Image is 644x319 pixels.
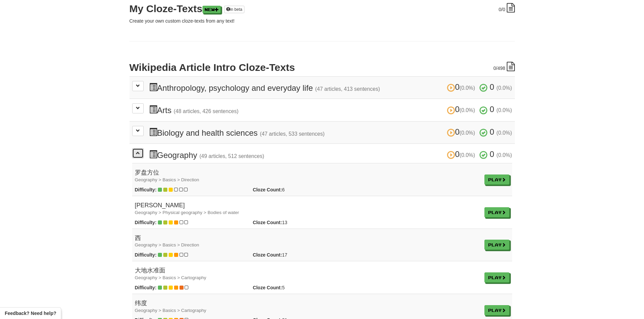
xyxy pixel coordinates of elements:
[135,252,157,258] strong: Difficulty:
[135,220,157,225] strong: Difficulty:
[484,272,509,283] a: Play
[248,284,336,291] div: 5
[248,219,336,226] div: 13
[253,252,282,258] strong: Cloze Count:
[248,186,336,193] div: 6
[135,177,199,182] small: Geography > Basics > Direction
[490,127,494,136] span: 0
[490,150,494,159] span: 0
[149,105,512,115] h3: Arts
[135,202,479,216] h4: [PERSON_NAME]
[129,62,515,73] h2: Wikipedia Article Intro Cloze-Texts
[135,242,199,247] small: Geography > Basics > Direction
[129,3,515,14] h2: My Cloze-Texts
[490,105,494,114] span: 0
[135,267,479,281] h4: 大地水准面
[253,285,282,290] strong: Cloze Count:
[149,150,512,160] h3: Geography
[484,175,509,185] a: Play
[5,310,56,317] span: Open feedback widget
[497,130,512,136] small: (0.0%)
[497,85,512,91] small: (0.0%)
[459,130,475,136] small: (0.0%)
[253,187,282,192] strong: Cloze Count:
[484,207,509,217] a: Play
[497,107,512,113] small: (0.0%)
[135,235,479,248] h4: 西
[135,169,479,183] h4: 罗盘方位
[199,153,264,159] small: (49 articles, 512 sentences)
[149,128,512,137] h3: Biology and health sciences
[497,152,512,158] small: (0.0%)
[499,3,515,13] div: /0
[499,7,501,12] span: 0
[224,6,244,13] a: in beta
[484,305,509,315] a: Play
[253,220,282,225] strong: Cloze Count:
[315,86,380,92] small: (47 articles, 413 sentences)
[493,62,515,72] div: /498
[129,18,515,24] p: Create your own custom cloze-texts from any text!
[202,6,221,13] a: New
[447,105,477,114] span: 0
[493,65,496,71] span: 0
[447,82,477,91] span: 0
[135,275,207,280] small: Geography > Basics > Cartography
[135,187,157,192] strong: Difficulty:
[248,251,336,258] div: 17
[490,82,494,91] span: 0
[447,127,477,136] span: 0
[135,308,207,313] small: Geography > Basics > Cartography
[459,152,475,158] small: (0.0%)
[135,210,239,215] small: Geography > Physical geography > Bodies of water
[459,85,475,91] small: (0.0%)
[135,285,157,290] strong: Difficulty:
[447,150,477,159] span: 0
[459,107,475,113] small: (0.0%)
[174,108,239,114] small: (48 articles, 426 sentences)
[260,131,325,137] small: (47 articles, 533 sentences)
[135,300,479,314] h4: 纬度
[149,83,512,92] h3: Anthropology, psychology and everyday life
[484,240,509,250] a: Play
